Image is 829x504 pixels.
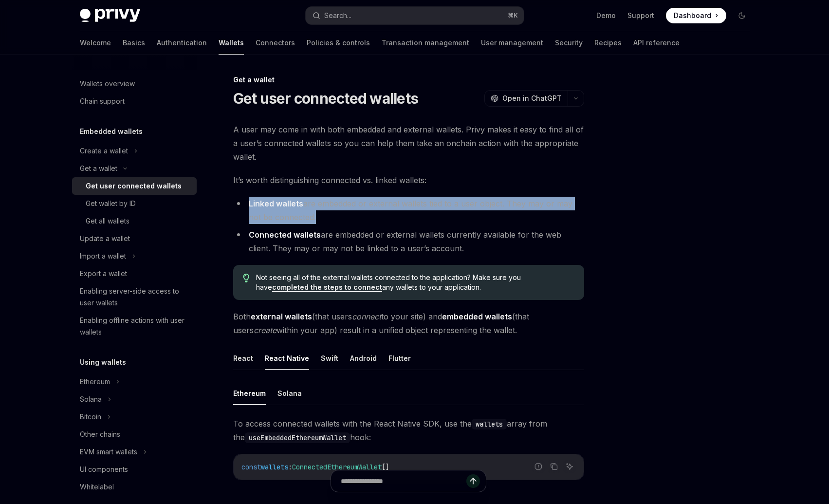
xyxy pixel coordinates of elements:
a: Whitelabel [72,478,197,496]
span: A user may come in with both embedded and external wallets. Privy makes it easy to find all of a ... [233,123,584,164]
a: Basics [123,31,145,55]
div: Chain support [80,95,125,107]
a: Support [627,11,654,20]
a: User management [481,31,543,55]
button: Flutter [388,347,411,370]
code: wallets [472,419,507,429]
a: Chain support [72,93,197,110]
a: Welcome [80,31,111,55]
a: Recipes [594,31,622,55]
button: Create a wallet [72,142,197,160]
strong: Connected wallets [249,230,321,240]
button: React Native [265,347,309,370]
a: Update a wallet [72,230,197,247]
button: Android [350,347,377,370]
a: Policies & controls [307,31,370,55]
button: React [233,347,253,370]
div: Update a wallet [80,233,130,244]
div: Get all wallets [86,215,129,227]
a: Authentication [157,31,207,55]
button: Open in ChatGPT [484,90,568,107]
div: Get a wallet [80,163,117,174]
h5: Using wallets [80,356,126,368]
button: Import a wallet [72,247,197,265]
button: Ethereum [233,382,266,405]
img: dark logo [80,9,140,22]
a: completed the steps to connect [272,283,382,292]
div: Enabling offline actions with user wallets [80,315,191,338]
button: EVM smart wallets [72,443,197,461]
em: create [254,325,276,335]
div: Import a wallet [80,250,126,262]
div: Wallets overview [80,78,135,90]
a: UI components [72,461,197,478]
div: Enabling server-side access to user wallets [80,285,191,309]
button: Swift [321,347,338,370]
input: Ask a question... [341,470,466,492]
svg: Tip [243,274,250,282]
li: are embedded or external wallets currently available for the web client. They may or may not be l... [233,228,584,255]
span: : [288,463,292,471]
span: const [241,463,261,471]
a: Wallets [219,31,244,55]
span: Open in ChatGPT [502,93,562,103]
div: Bitcoin [80,411,101,423]
a: Demo [596,11,616,20]
button: Report incorrect code [532,460,545,473]
span: wallets [261,463,288,471]
div: Whitelabel [80,481,114,493]
button: Ethereum [72,373,197,391]
strong: embedded wallets [442,312,512,321]
div: EVM smart wallets [80,446,137,458]
span: Dashboard [674,11,711,20]
a: Other chains [72,426,197,443]
code: useEmbeddedEthereumWallet [245,432,350,443]
span: Not seeing all of the external wallets connected to the application? Make sure you have any walle... [256,273,574,292]
h1: Get user connected wallets [233,90,419,107]
div: Ethereum [80,376,110,388]
button: Get a wallet [72,160,197,177]
span: Both (that users to your site) and (that users within your app) result in a unified object repres... [233,310,584,337]
button: Search...⌘K [306,7,524,24]
div: Get user connected wallets [86,180,182,192]
li: are embedded or external wallets tied to a user object. They may or may not be connected. [233,197,584,224]
span: To access connected wallets with the React Native SDK, use the array from the hook: [233,417,584,444]
a: Get all wallets [72,212,197,230]
button: Send message [466,474,480,488]
a: Dashboard [666,8,726,23]
span: ⌘ K [508,12,518,19]
strong: Linked wallets [249,199,303,208]
button: Ask AI [563,460,576,473]
span: ConnectedEthereumWallet [292,463,382,471]
h5: Embedded wallets [80,126,143,137]
span: [] [382,463,389,471]
button: Solana [277,382,302,405]
div: Get wallet by ID [86,198,136,209]
div: UI components [80,464,128,475]
a: Get user connected wallets [72,177,197,195]
div: Solana [80,393,102,405]
strong: external wallets [251,312,312,321]
a: Transaction management [382,31,469,55]
div: Get a wallet [233,75,584,85]
a: Export a wallet [72,265,197,282]
div: Export a wallet [80,268,127,280]
a: Security [555,31,583,55]
button: Toggle dark mode [734,8,750,23]
div: Search... [324,10,351,21]
em: connect [352,312,381,321]
a: Wallets overview [72,75,197,93]
a: Enabling offline actions with user wallets [72,312,197,341]
button: Copy the contents from the code block [548,460,560,473]
a: API reference [633,31,680,55]
span: It’s worth distinguishing connected vs. linked wallets: [233,173,584,187]
div: Create a wallet [80,145,128,157]
a: Enabling server-side access to user wallets [72,282,197,312]
div: Other chains [80,429,120,440]
a: Get wallet by ID [72,195,197,212]
button: Solana [72,391,197,408]
a: Connectors [256,31,295,55]
button: Bitcoin [72,408,197,426]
